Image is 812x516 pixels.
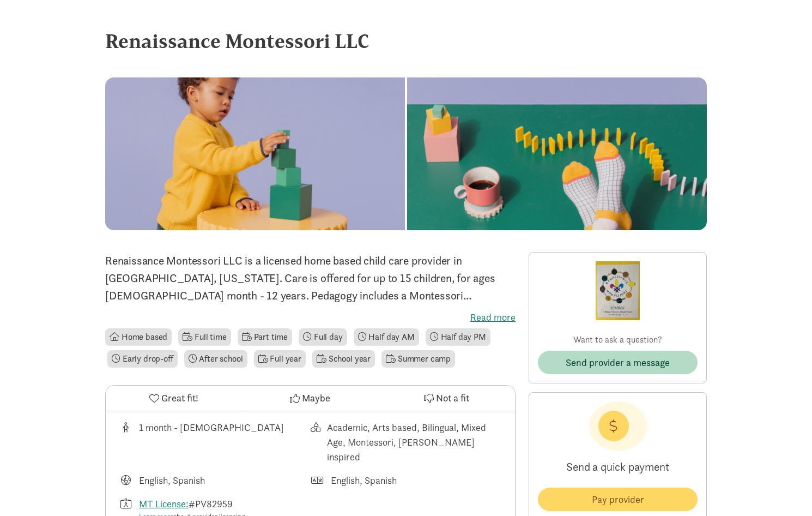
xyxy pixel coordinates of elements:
li: Early drop-off [107,350,178,368]
span: Maybe [302,391,330,405]
button: Not a fit [379,386,515,411]
p: Want to ask a question? [538,333,698,346]
li: Half day PM [426,328,490,346]
div: 1 month - [DEMOGRAPHIC_DATA] [139,420,284,464]
img: Provider logo [596,261,640,320]
li: Half day AM [354,328,419,346]
p: Send a quick payment [538,451,698,483]
div: English, Spanish [139,473,205,488]
li: Summer camp [381,350,455,368]
li: Full year [254,350,306,368]
li: After school [184,350,247,368]
span: Send provider a message [566,355,670,370]
li: Part time [238,328,292,346]
div: Academic, Arts based, Bilingual, Mixed Age, Montessori, [PERSON_NAME] inspired [327,420,502,464]
div: Languages taught [119,473,311,488]
div: English, Spanish [331,473,397,488]
div: Languages spoken [311,473,502,488]
li: School year [312,350,375,368]
button: Send provider a message [538,351,698,374]
li: Home based [105,328,172,346]
span: Great fit! [161,391,198,405]
label: Read more [105,311,516,324]
span: Not a fit [436,391,469,405]
p: Renaissance Montessori LLC is a licensed home based child care provider in [GEOGRAPHIC_DATA], [US... [105,252,516,304]
div: Renaissance Montessori LLC [105,26,707,56]
div: Age range for children that this provider cares for [119,420,311,464]
li: Full day [299,328,347,346]
button: Great fit! [106,386,242,411]
li: Full time [178,328,231,346]
a: MT License: [139,497,189,510]
div: This provider's education philosophy [311,420,502,464]
button: Maybe [242,386,378,411]
span: Pay provider [592,492,644,507]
